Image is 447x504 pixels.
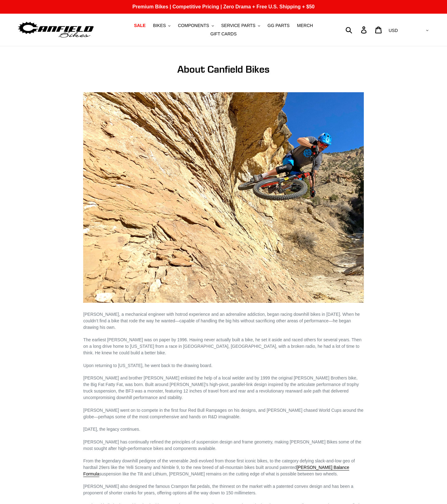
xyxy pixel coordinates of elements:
p: [PERSON_NAME] went on to compete in the first four Red Bull Rampages on his designs, and [PERSON_... [83,407,363,420]
span: SALE [134,23,146,28]
p: [PERSON_NAME] and brother [PERSON_NAME] enlisted the help of a local welder and by 1999 the origi... [83,375,363,401]
p: The earliest [PERSON_NAME] was on paper by 1996. Having never actually built a bike, he set it as... [83,337,363,356]
span: COMPONENTS [178,23,209,28]
input: Search [349,23,365,37]
img: Canfield Bikes [17,20,95,40]
span: MERCH [297,23,313,28]
img: Canfield-Lithium-Lance-2.jpg [83,92,363,303]
a: GG PARTS [264,21,293,30]
p: Upon returning to [US_STATE], he went back to the drawing board. [83,362,363,369]
a: GIFT CARDS [207,30,240,38]
p: From the legendary downhill pedigree of the venerable Jedi evolved from those first iconic bikes,... [83,458,363,477]
span: BIKES [153,23,166,28]
span: GIFT CARDS [210,31,237,37]
h1: About Canfield Bikes [83,63,363,75]
p: [PERSON_NAME] has continually refined the principles of suspension design and frame geometry, mak... [83,439,363,452]
p: [PERSON_NAME], a mechanical engineer with hotrod experience and an adrenaline addiction, began ra... [83,305,363,331]
button: COMPONENTS [175,21,217,30]
a: SALE [131,21,149,30]
button: SERVICE PARTS [218,21,263,30]
button: BIKES [150,21,174,30]
a: MERCH [294,21,316,30]
p: [PERSON_NAME] also designed the famous Crampon flat pedals, the thinnest on the market with a pat... [83,483,363,496]
span: GG PARTS [268,23,290,28]
p: [DATE], the legacy continues. [83,426,363,433]
span: SERVICE PARTS [221,23,255,28]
